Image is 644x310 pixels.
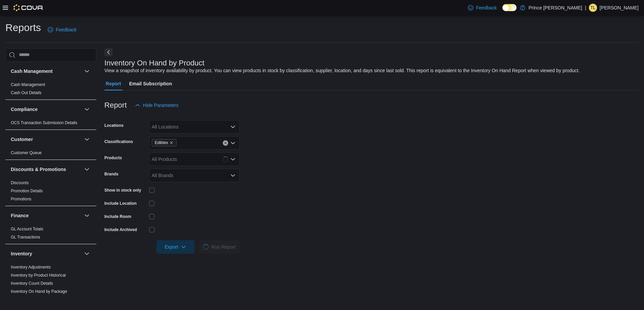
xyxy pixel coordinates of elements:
[169,141,173,145] button: Remove Edibles from selection in this group
[11,289,67,294] a: Inventory On Hand by Package
[11,150,42,155] a: Customer Queue
[11,82,45,87] a: Cash Management
[5,179,96,206] div: Discounts & Promotions
[5,149,96,160] div: Customer
[11,68,81,75] button: Cash Management
[11,281,53,286] a: Inventory Count Details
[11,120,77,125] a: OCS Transaction Submission Details
[11,68,53,75] h3: Cash Management
[11,136,33,143] h3: Customer
[11,281,53,286] span: Inventory Count Details
[104,188,141,193] label: Show in stock only
[11,235,40,239] a: GL Transactions
[11,180,29,185] a: Discounts
[104,101,127,109] h3: Report
[11,106,38,113] h3: Compliance
[104,67,580,74] div: View a snapshot of inventory availability by product. You can view products in stock by classific...
[104,171,118,177] label: Brands
[11,250,81,257] button: Inventory
[14,4,44,11] img: Cova
[83,212,91,220] button: Finance
[11,273,66,278] a: Inventory by Product Historical
[11,166,66,173] h3: Discounts & Promotions
[199,240,240,254] button: LoadingRun Report
[11,166,81,173] button: Discounts & Promotions
[11,180,29,186] span: Discounts
[600,4,639,12] p: [PERSON_NAME]
[202,243,210,251] span: Loading
[11,212,29,219] h3: Finance
[223,140,228,146] button: Clear input
[11,226,43,232] span: GL Account Totals
[104,123,124,128] label: Locations
[591,4,595,12] span: TL
[5,81,96,100] div: Cash Management
[83,135,91,143] button: Customer
[230,173,236,178] button: Open list of options
[152,139,176,146] span: Edibles
[11,264,51,270] span: Inventory Adjustments
[129,77,172,90] span: Email Subscription
[11,196,31,202] span: Promotions
[11,250,32,257] h3: Inventory
[230,124,236,130] button: Open list of options
[5,225,96,244] div: Finance
[106,77,121,90] span: Report
[11,227,43,231] a: GL Account Totals
[230,140,236,146] button: Open list of options
[132,98,181,112] button: Hide Parameters
[11,136,81,143] button: Customer
[476,4,497,11] span: Feedback
[104,201,137,206] label: Include Location
[104,227,137,232] label: Include Archived
[11,265,51,270] a: Inventory Adjustments
[104,59,205,67] h3: Inventory On Hand by Product
[5,21,41,34] h1: Reports
[11,234,40,240] span: GL Transactions
[11,212,81,219] button: Finance
[83,165,91,173] button: Discounts & Promotions
[11,197,31,201] a: Promotions
[11,106,81,113] button: Compliance
[11,82,45,87] span: Cash Management
[5,119,96,130] div: Compliance
[83,250,91,258] button: Inventory
[585,4,586,12] p: |
[230,157,236,162] button: Open list of options
[155,139,168,146] span: Edibles
[529,4,582,12] p: Prince [PERSON_NAME]
[502,11,503,11] span: Dark Mode
[56,26,76,33] span: Feedback
[104,48,113,56] button: Next
[83,67,91,75] button: Cash Management
[211,244,236,250] span: Run Report
[465,1,499,15] a: Feedback
[161,240,190,254] span: Export
[104,214,131,219] label: Include Room
[83,105,91,113] button: Compliance
[11,150,42,156] span: Customer Queue
[11,90,42,95] a: Cash Out Details
[45,23,79,36] a: Feedback
[104,139,133,144] label: Classifications
[157,240,194,254] button: Export
[502,4,517,11] input: Dark Mode
[143,102,178,109] span: Hide Parameters
[104,155,122,161] label: Products
[589,4,597,12] div: Taylor Larcombe
[11,189,43,193] a: Promotion Details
